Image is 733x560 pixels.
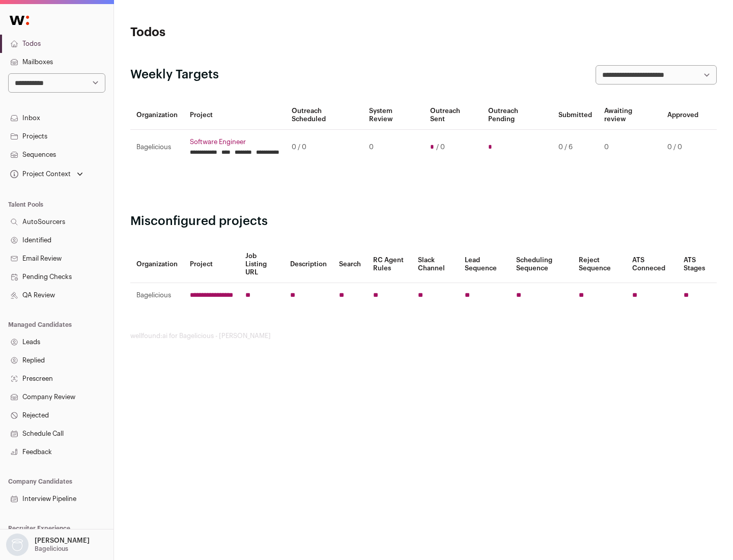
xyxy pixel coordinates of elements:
[436,143,445,151] span: / 0
[8,167,85,181] button: Open dropdown
[598,101,661,130] th: Awaiting review
[552,101,598,130] th: Submitted
[130,213,717,230] h2: Misconfigured projects
[35,545,68,553] p: Bagelicious
[130,332,717,340] footer: wellfound:ai for Bagelicious - [PERSON_NAME]
[333,246,367,283] th: Search
[130,24,326,41] h1: Todos
[626,246,677,283] th: ATS Conneced
[190,138,279,146] a: Software Engineer
[130,246,184,283] th: Organization
[6,534,29,556] img: nopic.png
[661,101,704,130] th: Approved
[573,246,627,283] th: Reject Sequence
[367,246,411,283] th: RC Agent Rules
[239,246,284,283] th: Job Listing URL
[661,130,704,165] td: 0 / 0
[286,101,363,130] th: Outreach Scheduled
[510,246,573,283] th: Scheduling Sequence
[130,67,219,83] h2: Weekly Targets
[678,246,717,283] th: ATS Stages
[4,534,92,556] button: Open dropdown
[482,101,552,130] th: Outreach Pending
[459,246,510,283] th: Lead Sequence
[552,130,598,165] td: 0 / 6
[363,101,424,130] th: System Review
[412,246,459,283] th: Slack Channel
[424,101,483,130] th: Outreach Sent
[598,130,661,165] td: 0
[184,246,239,283] th: Project
[8,170,71,178] div: Project Context
[4,10,35,31] img: Wellfound
[130,101,184,130] th: Organization
[130,130,184,165] td: Bagelicious
[286,130,363,165] td: 0 / 0
[284,246,333,283] th: Description
[363,130,424,165] td: 0
[130,283,184,308] td: Bagelicious
[184,101,286,130] th: Project
[35,537,90,545] p: [PERSON_NAME]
